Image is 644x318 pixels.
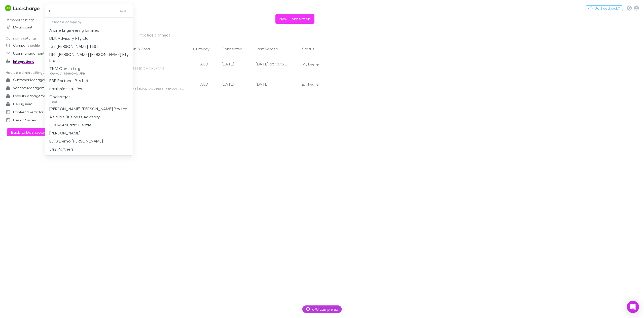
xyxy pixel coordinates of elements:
div: Open Intercom Messenger [627,301,639,313]
p: TNM Consulting [49,65,85,72]
p: DLK Advisory Pty Ltd [49,35,89,41]
span: (OolwaVhi894bCvXdtFPi) [49,72,85,76]
p: BBB Partners Pty Ltd [49,78,88,84]
p: Select a company [45,18,133,26]
p: DFK [PERSON_NAME] [PERSON_NAME] Pty Ltd [49,51,129,63]
p: Oncharges [49,94,70,100]
p: BDO Demo [PERSON_NAME] [49,138,103,144]
p: [PERSON_NAME] [PERSON_NAME] Pty Ltd [49,106,127,112]
button: test [115,8,131,14]
span: test [120,8,126,14]
p: [PERSON_NAME] [49,130,81,136]
p: C & M Aquatic Centre [49,122,91,128]
p: 542 Partners [49,146,74,152]
p: northside tatties [49,86,82,92]
p: Jaz [PERSON_NAME] TEST [49,43,99,49]
span: (Test) [49,100,70,104]
p: Alpine Engineering Limited [49,27,100,33]
p: Altitude Business Advisory [49,114,100,120]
